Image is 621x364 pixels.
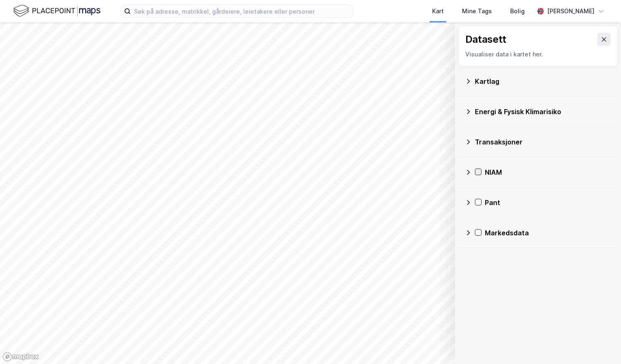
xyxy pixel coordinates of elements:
[432,6,444,16] div: Kart
[131,5,352,17] input: Søk på adresse, matrikkel, gårdeiere, leietakere eller personer
[462,6,492,16] div: Mine Tags
[510,6,525,16] div: Bolig
[547,6,594,16] div: [PERSON_NAME]
[2,352,39,362] a: Mapbox homepage
[579,324,621,364] iframe: Chat Widget
[485,167,611,177] div: NIAM
[465,33,506,46] div: Datasett
[485,198,611,208] div: Pant
[485,228,611,238] div: Markedsdata
[475,107,611,117] div: Energi & Fysisk Klimarisiko
[475,76,611,86] div: Kartlag
[475,137,611,147] div: Transaksjoner
[13,4,100,18] img: logo.f888ab2527a4732fd821a326f86c7f29.svg
[465,49,611,59] div: Visualiser data i kartet her.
